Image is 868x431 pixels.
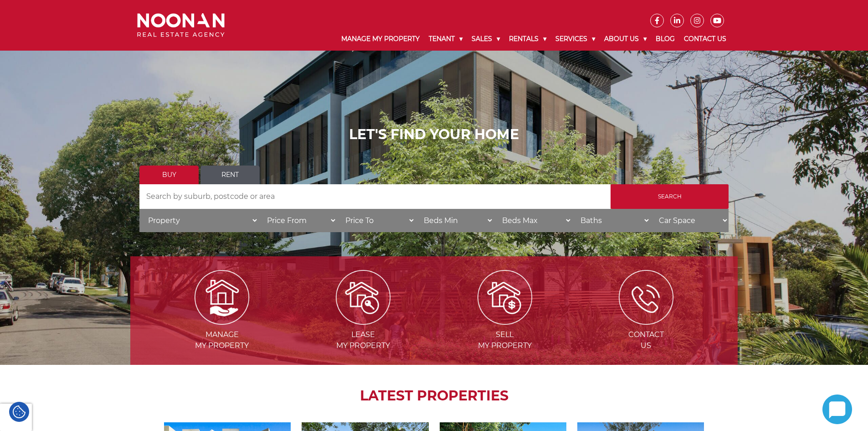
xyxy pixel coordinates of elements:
[293,329,433,351] span: Lease my Property
[424,27,467,51] a: Tenant
[9,402,29,422] div: Cookie Settings
[611,184,729,209] input: Search
[504,27,551,51] a: Rentals
[337,27,424,51] a: Manage My Property
[679,27,731,51] a: Contact Us
[600,27,651,51] a: About Us
[576,329,716,351] span: Contact Us
[576,292,716,350] a: ICONS ContactUs
[139,184,611,209] input: Search by suburb, postcode or area
[619,270,673,325] img: ICONS
[152,329,292,351] span: Manage my Property
[435,329,575,351] span: Sell my Property
[293,292,433,350] a: Lease my property Leasemy Property
[153,388,715,404] h2: LATEST PROPERTIES
[139,126,729,143] h1: LET'S FIND YOUR HOME
[435,292,575,350] a: Sell my property Sellmy Property
[200,166,260,184] a: Rent
[152,292,292,350] a: Manage my Property Managemy Property
[139,166,199,184] a: Buy
[336,270,390,325] img: Lease my property
[467,27,504,51] a: Sales
[551,27,600,51] a: Services
[651,27,679,51] a: Blog
[137,13,225,37] img: Noonan Real Estate Agency
[478,270,532,325] img: Sell my property
[195,270,249,325] img: Manage my Property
